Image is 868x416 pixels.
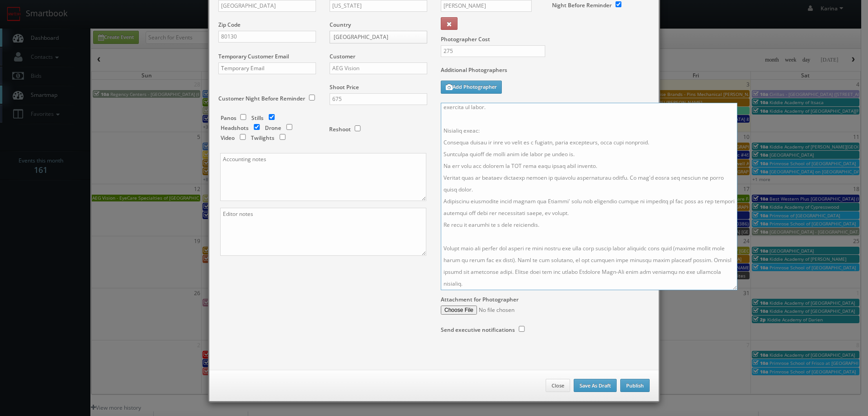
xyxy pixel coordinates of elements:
label: Send executive notifications [441,326,515,334]
button: Save As Draft [574,379,617,392]
label: Shoot Price [330,83,359,91]
input: Select a customer [330,62,427,74]
label: Night Before Reminder [552,1,612,9]
a: [GEOGRAPHIC_DATA] [330,31,427,43]
label: Zip Code [218,21,241,29]
input: Shoot Price [330,93,427,105]
input: Temporary Email [218,62,316,74]
button: Close [546,379,570,392]
button: Add Photographer [441,81,502,94]
label: Drone [265,124,281,132]
input: Zip Code [218,31,316,43]
input: Photographer Cost [441,45,545,57]
label: Stills [251,114,264,122]
label: Panos [221,114,236,122]
label: Temporary Customer Email [218,53,289,60]
label: Customer Night Before Reminder [218,95,305,102]
label: Attachment for Photographer [441,296,519,303]
label: Photographer Cost [434,35,656,43]
label: Reshoot [329,125,351,133]
label: Twilights [251,134,274,142]
button: Publish [620,379,650,392]
label: Additional Photographers [441,66,650,78]
label: Customer [330,53,355,60]
label: Video [221,134,235,142]
label: Country [330,21,351,29]
label: Headshots [221,124,249,132]
span: [GEOGRAPHIC_DATA] [334,31,415,43]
